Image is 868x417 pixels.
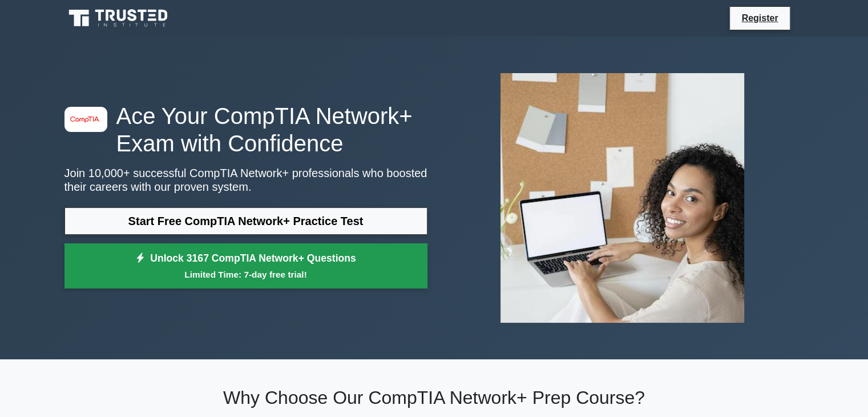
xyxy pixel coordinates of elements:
a: Unlock 3167 CompTIA Network+ QuestionsLimited Time: 7-day free trial! [64,243,427,289]
a: Start Free CompTIA Network+ Practice Test [64,207,427,235]
h2: Why Choose Our CompTIA Network+ Prep Course? [64,387,804,408]
small: Limited Time: 7-day free trial! [79,268,413,281]
h1: Ace Your CompTIA Network+ Exam with Confidence [64,102,427,157]
a: Register [734,11,785,25]
p: Join 10,000+ successful CompTIA Network+ professionals who boosted their careers with our proven ... [64,166,427,194]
